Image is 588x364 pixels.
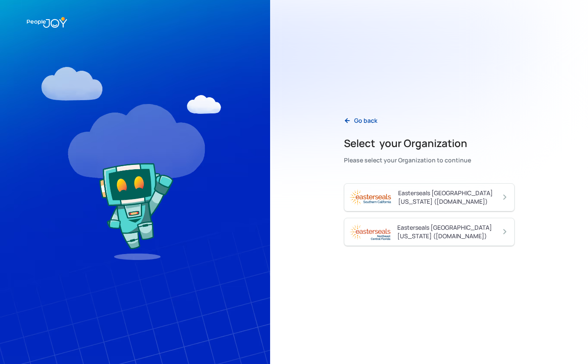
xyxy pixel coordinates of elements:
[344,218,515,246] a: Easterseals [GEOGRAPHIC_DATA][US_STATE] ([DOMAIN_NAME])
[344,154,471,166] div: Please select your Organization to continue
[354,116,377,125] div: Go back
[344,136,471,150] h2: Select your Organization
[337,112,384,130] a: Go back
[344,183,515,211] a: Easterseals [GEOGRAPHIC_DATA][US_STATE] ([DOMAIN_NAME])
[397,223,501,240] div: Easterseals [GEOGRAPHIC_DATA][US_STATE] ([DOMAIN_NAME])
[398,189,501,206] div: Easterseals [GEOGRAPHIC_DATA][US_STATE] ([DOMAIN_NAME])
